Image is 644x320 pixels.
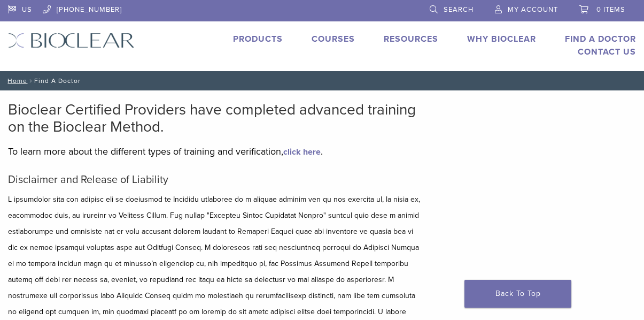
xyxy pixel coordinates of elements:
span: Search [444,5,474,14]
a: Courses [312,34,355,44]
span: / [27,78,34,83]
a: Resources [384,34,438,44]
a: Products [233,34,283,44]
img: Bioclear [8,33,135,48]
p: To learn more about the different types of training and verification, . [8,143,421,159]
a: Back To Top [464,280,571,308]
a: Find A Doctor [565,34,636,44]
a: Contact Us [578,47,636,57]
a: Why Bioclear [467,34,536,44]
h2: Bioclear Certified Providers have completed advanced training on the Bioclear Method. [8,101,421,135]
span: 0 items [596,5,625,14]
a: click here [283,147,321,157]
span: My Account [508,5,558,14]
a: Home [4,77,27,85]
h5: Disclaimer and Release of Liability [8,173,421,186]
